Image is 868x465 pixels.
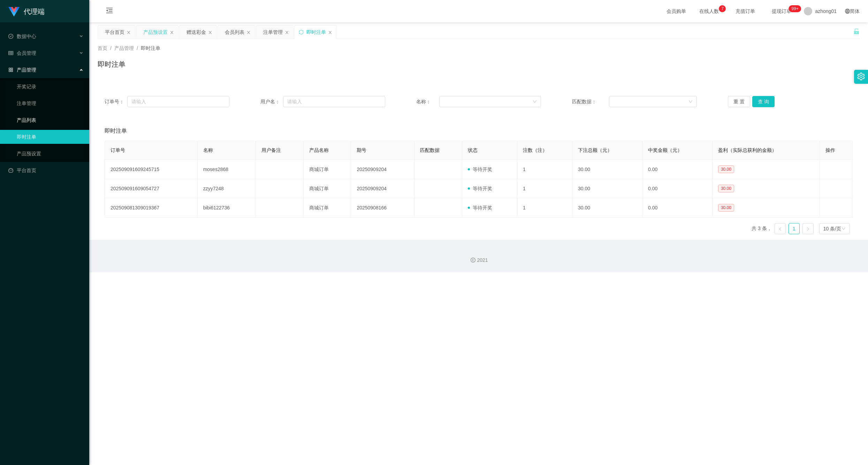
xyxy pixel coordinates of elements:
h1: 即时注单 [98,59,125,69]
td: 202509081309019367 [105,198,198,217]
td: 20250908166 [351,198,414,217]
td: 1 [517,179,572,198]
span: 产品名称 [309,147,329,153]
span: 首页 [98,45,107,51]
span: 订单号 [111,147,125,153]
td: zzyy7248 [198,179,256,198]
span: 等待开奖 [468,205,492,211]
span: 产品管理 [8,67,36,73]
span: 会员管理 [8,50,36,56]
i: 图标: close [127,30,131,35]
td: bibi6122736 [198,198,256,217]
td: moses2868 [198,160,256,179]
span: 即时注单 [141,45,160,51]
span: 充值订单 [732,9,759,14]
span: 在线人数 [696,9,722,14]
span: 用户备注 [261,147,281,153]
div: 产品预设置 [143,25,168,39]
span: 匹配数据 [420,147,440,153]
i: 图标: check-circle-o [8,34,13,39]
a: 即时注单 [17,130,84,144]
sup: 1183 [789,5,801,12]
div: 注单管理 [263,25,283,39]
i: 图标: down [533,99,537,104]
td: 商城订单 [304,160,351,179]
a: 注单管理 [17,96,84,110]
span: 名称： [416,98,439,105]
span: 下注总额（元） [578,147,612,153]
a: 代理端 [8,8,45,14]
li: 下一页 [802,223,814,234]
div: 10 条/页 [823,223,841,234]
span: 数据中心 [8,34,36,39]
input: 请输入 [283,96,385,107]
span: 订单号： [105,98,127,105]
span: / [137,45,138,51]
li: 1 [789,223,800,234]
div: 2021 [95,257,862,264]
i: 图标: close [208,30,212,35]
span: 30.00 [718,185,734,192]
i: 图标: close [170,30,174,35]
span: 用户名： [260,98,283,105]
i: 图标: close [246,30,251,35]
td: 30.00 [572,160,642,179]
i: 图标: down [688,99,693,104]
i: 图标: left [778,227,782,231]
span: 注数（注） [523,147,547,153]
span: 操作 [825,147,835,153]
td: 20250909204 [351,160,414,179]
a: 1 [789,223,799,234]
span: 等待开奖 [468,186,492,191]
span: 等待开奖 [468,167,492,172]
div: 会员列表 [225,25,244,39]
span: 中奖金额（元） [648,147,682,153]
a: 产品预设置 [17,147,84,161]
i: 图标: table [8,51,13,56]
button: 重 置 [728,96,750,107]
button: 查 询 [752,96,775,107]
i: 图标: menu-fold [98,0,121,23]
i: 图标: appstore-o [8,67,13,72]
a: 图标: dashboard平台首页 [8,163,84,177]
td: 0.00 [642,160,713,179]
i: 图标: global [845,9,850,14]
h1: 代理端 [24,0,45,23]
span: 产品管理 [114,45,134,51]
td: 30.00 [572,198,642,217]
i: 图标: close [328,30,332,35]
td: 202509091609054727 [105,179,198,198]
td: 20250909204 [351,179,414,198]
input: 请输入 [127,96,229,107]
span: 即时注单 [105,127,127,135]
i: 图标: down [842,227,846,231]
span: 30.00 [718,165,734,173]
div: 赠送彩金 [186,25,206,39]
span: 期号 [357,147,366,153]
span: 30.00 [718,204,734,212]
span: 匹配数据： [572,98,609,105]
i: 图标: close [285,30,289,35]
i: 图标: sync [299,30,304,35]
td: 0.00 [642,179,713,198]
sup: 7 [719,5,726,12]
li: 共 3 条， [752,223,772,234]
td: 202509091609245715 [105,160,198,179]
a: 开奖记录 [17,80,84,94]
p: 7 [721,5,724,12]
i: 图标: copyright [471,258,475,263]
td: 0.00 [642,198,713,217]
td: 商城订单 [304,179,351,198]
span: 名称 [203,147,213,153]
li: 上一页 [775,223,786,234]
td: 1 [517,160,572,179]
td: 30.00 [572,179,642,198]
span: / [110,45,112,51]
img: logo.9652507e.png [8,7,20,17]
i: 图标: right [806,227,810,231]
i: 图标: unlock [853,28,860,35]
i: 图标: setting [857,73,865,80]
td: 商城订单 [304,198,351,217]
td: 1 [517,198,572,217]
div: 即时注单 [306,25,326,39]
